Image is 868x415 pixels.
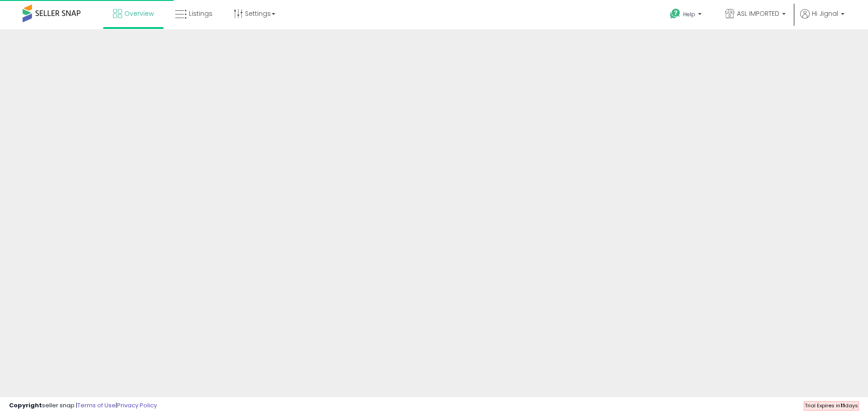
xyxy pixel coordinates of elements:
[189,9,212,18] span: Listings
[737,9,779,18] span: ASL IMPORTED
[670,8,681,19] i: Get Help
[9,401,157,410] div: seller snap | |
[683,10,695,18] span: Help
[812,9,838,18] span: Hi Jignal
[124,9,154,18] span: Overview
[840,402,845,409] b: 11
[663,1,711,29] a: Help
[117,401,157,410] a: Privacy Policy
[77,401,116,410] a: Terms of Use
[800,9,844,29] a: Hi Jignal
[805,402,858,409] span: Trial Expires in days
[9,401,42,410] strong: Copyright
